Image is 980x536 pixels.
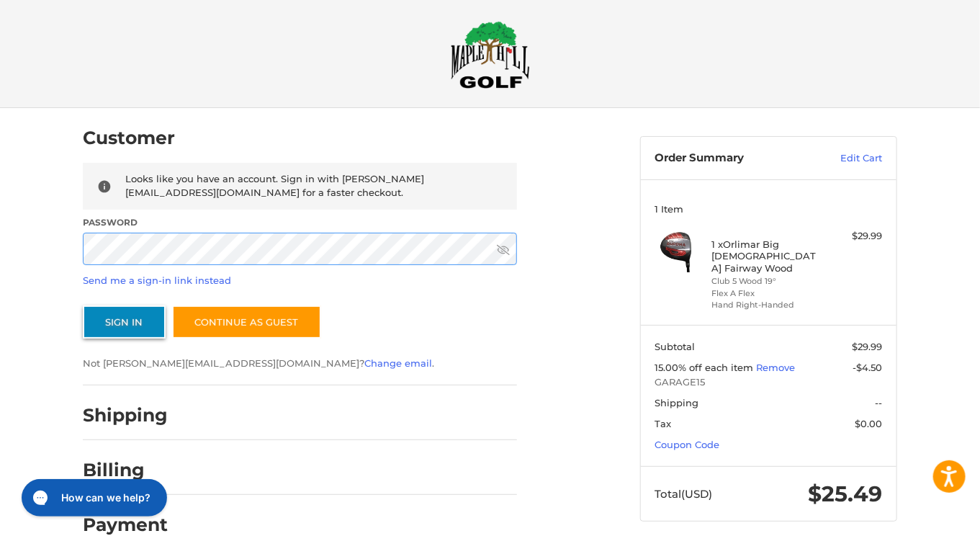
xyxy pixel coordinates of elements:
[712,287,822,300] li: Flex A Flex
[826,229,883,244] div: $29.99
[655,375,883,390] span: GARAGE15
[655,341,696,352] span: Subtotal
[451,21,530,89] img: Maple Hill Golf
[712,275,822,287] li: Club 5 Wood 19°
[655,418,672,429] span: Tax
[14,474,171,522] iframe: Gorgias live chat messenger
[83,305,166,339] button: Sign In
[83,274,231,286] a: Send me a sign-in link instead
[853,341,883,352] span: $29.99
[125,173,424,199] span: Looks like you have an account. Sign in with [PERSON_NAME][EMAIL_ADDRESS][DOMAIN_NAME] for a fast...
[83,459,167,481] h2: Billing
[83,404,168,426] h2: Shipping
[83,216,517,229] label: Password
[712,299,822,311] li: Hand Right-Handed
[655,397,699,408] span: Shipping
[83,357,517,371] p: Not [PERSON_NAME][EMAIL_ADDRESS][DOMAIN_NAME]? .
[712,238,822,274] h4: 1 x Orlimar Big [DEMOGRAPHIC_DATA] Fairway Wood
[655,151,810,166] h3: Order Summary
[757,362,796,373] a: Remove
[853,362,883,373] span: -$4.50
[810,151,883,166] a: Edit Cart
[655,439,720,450] a: Coupon Code
[83,514,168,536] h2: Payment
[172,305,321,339] a: Continue as guest
[364,357,432,369] a: Change email
[809,481,883,507] span: $25.49
[855,418,883,429] span: $0.00
[655,203,883,215] h3: 1 Item
[655,487,713,501] span: Total (USD)
[83,127,175,149] h2: Customer
[876,397,883,408] span: --
[655,362,757,373] span: 15.00% off each item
